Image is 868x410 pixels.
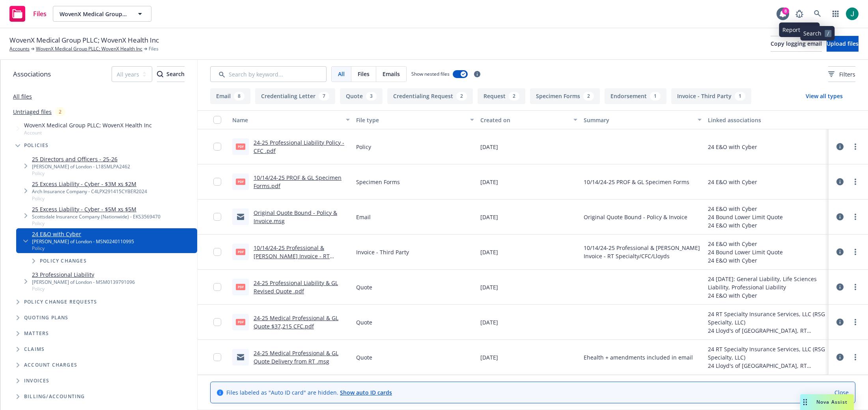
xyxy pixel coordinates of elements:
[671,88,751,104] button: Invoice - Third Party
[213,143,221,151] input: Toggle Row Selected
[480,248,498,256] span: [DATE]
[480,283,498,291] span: [DATE]
[584,353,693,362] span: Ehealth + amendments included in email
[708,116,825,124] div: Linked associations
[213,283,221,291] input: Toggle Row Selected
[32,213,161,220] div: Scottsdale Insurance Company (Nationwide) - EKS3569470
[213,116,221,124] input: Select all
[24,129,152,136] span: Account
[32,285,135,292] span: Policy
[254,314,338,330] a: 24-25 Medical Professional & GL Quote $37,215 CFC.pdf
[319,92,329,101] div: 7
[605,88,666,104] button: Endorsement
[791,6,807,22] a: Report a Bug
[846,7,859,20] img: photo
[55,107,65,116] div: 2
[383,70,400,78] span: Emails
[213,248,221,256] input: Toggle Row Selected
[13,93,32,100] a: All files
[32,170,130,177] span: Policy
[229,110,353,129] button: Name
[584,213,687,221] span: Original Quote Bound - Policy & Invoice
[480,353,498,362] span: [DATE]
[13,69,51,79] span: Associations
[24,315,69,320] span: Quoting plans
[356,353,372,362] span: Quote
[828,6,844,22] a: Switch app
[236,284,245,290] span: pdf
[530,88,600,104] button: Specimen Forms
[32,270,135,279] a: 23 Professional Liability
[32,220,161,227] span: Policy
[210,66,327,82] input: Search by keyword...
[353,110,477,129] button: File type
[24,143,49,148] span: Policies
[24,347,45,352] span: Claims
[32,279,135,285] div: [PERSON_NAME] of London - MSM0139791096
[705,110,829,129] button: Linked associations
[254,349,338,365] a: 24-25 Medical Professional & GL Quote Delivery from RT .msg
[793,88,855,104] button: View all types
[356,283,372,291] span: Quote
[32,205,161,213] a: 25 Excess Liability - Cyber - $5M xs $5M
[480,116,569,124] div: Created on
[32,180,147,188] a: 25 Excess Liability - Cyber - $3M xs $2M
[254,244,330,268] a: 10/14/24-25 Professional & [PERSON_NAME] Invoice - RT Specialty/CFC/Lloyds.PDF
[255,88,335,104] button: Credentialing Letter
[456,92,467,101] div: 2
[650,92,661,101] div: 1
[584,116,693,124] div: Summary
[839,70,855,78] span: Filters
[708,240,783,248] div: 24 E&O with Cyber
[828,70,855,78] span: Filters
[13,108,52,116] a: Untriaged files
[480,143,498,151] span: [DATE]
[771,40,822,47] span: Copy logging email
[358,70,370,78] span: Files
[0,119,197,389] div: Tree Example
[254,209,337,225] a: Original Quote Bound - Policy & Invoice.msg
[583,92,594,101] div: 2
[708,213,783,221] div: 24 Bound Lower Limit Quote
[851,177,860,186] a: more
[356,178,400,186] span: Specimen Forms
[851,212,860,222] a: more
[356,116,465,124] div: File type
[827,40,859,47] span: Upload files
[226,388,392,397] span: Files labeled as "Auto ID card" are hidden.
[9,35,159,45] span: WovenX Medical Group PLLC; WovenX Health Inc
[834,388,849,397] a: Close
[24,331,49,336] span: Matters
[32,230,134,238] a: 24 E&O with Cyber
[157,66,185,82] button: SearchSearch
[53,6,151,22] button: WovenX Medical Group PLLC; WovenX Health Inc
[213,178,221,186] input: Toggle Row Selected
[411,71,450,77] span: Show nested files
[851,352,860,362] a: more
[708,345,825,362] div: 24 RT Specialty Insurance Services, LLC (RSG Specialty, LLC)
[356,213,371,221] span: Email
[816,399,847,405] span: Nova Assist
[157,67,185,82] div: Search
[32,163,130,170] div: [PERSON_NAME] of London - L18SMLPA2462
[708,248,783,256] div: 24 Bound Lower Limit Quote
[708,221,783,229] div: 24 E&O with Cyber
[477,110,581,129] button: Created on
[24,378,50,383] span: Invoices
[24,121,152,129] span: WovenX Medical Group PLLC; WovenX Health Inc
[213,318,221,326] input: Toggle Row Selected
[708,143,757,151] div: 24 E&O with Cyber
[708,362,825,370] div: 24 Lloyd's of [GEOGRAPHIC_DATA], RT Specialty Insurance Services, LLC (RSG Specialty, LLC), Under...
[157,71,163,77] svg: Search
[32,238,134,245] div: [PERSON_NAME] of London - MSN0240110995
[708,310,825,326] div: 24 RT Specialty Insurance Services, LLC (RSG Specialty, LLC)
[480,318,498,326] span: [DATE]
[32,188,147,195] div: Arch Insurance Company - C4LPX291415CYBER2024
[509,92,519,101] div: 2
[851,247,860,257] a: more
[340,88,383,104] button: Quote
[236,179,245,184] span: pdf
[708,256,783,265] div: 24 E&O with Cyber
[234,92,245,101] div: 8
[236,319,245,325] span: pdf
